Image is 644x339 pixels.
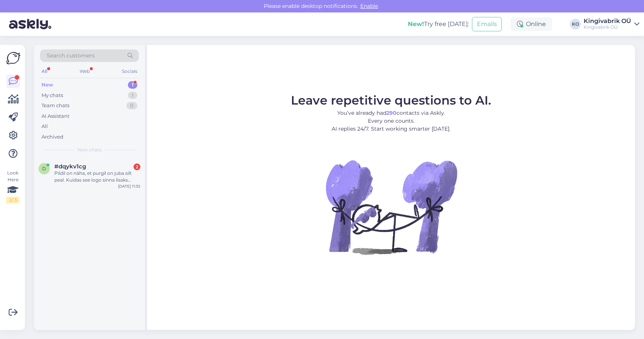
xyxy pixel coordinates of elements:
span: d [42,166,46,171]
div: 1 [128,92,137,99]
div: 2 [134,163,140,170]
div: Pildil on näha, et purgil on juba silt peal. Kuidas see logo sinna lisaks tuleks? [54,170,140,183]
div: AI Assistant [41,112,69,120]
span: Leave repetitive questions to AI. [291,93,491,108]
div: Team chats [41,102,69,109]
div: 2 / 3 [6,197,20,203]
div: All [40,66,49,76]
span: New chats [77,146,101,153]
div: Look Here [6,169,20,203]
div: Socials [120,66,139,76]
div: Try free [DATE]: [408,20,469,29]
a: Kingivabrik OÜKingivabrik OÜ [584,18,639,30]
div: [DATE] 11:35 [118,183,140,189]
b: New! [408,20,424,28]
img: Askly Logo [6,51,20,65]
div: 0 [126,102,137,109]
p: You’ve already had contacts via Askly. Every one counts. AI replies 24/7. Start working smarter [... [291,109,491,133]
div: 1 [128,81,137,89]
div: Web [78,66,91,76]
b: 290 [386,109,397,116]
div: Kingivabrik OÜ [584,18,631,24]
span: Search customers [47,52,95,60]
div: Online [511,17,552,31]
div: Archived [41,133,63,141]
div: KO [570,19,581,29]
div: My chats [41,92,63,99]
img: No Chat active [323,139,459,275]
button: Emails [472,17,502,31]
div: New [41,81,53,89]
div: All [41,123,48,130]
span: Enable [358,3,380,9]
span: #dqykv1cg [54,163,86,170]
div: Kingivabrik OÜ [584,24,631,30]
